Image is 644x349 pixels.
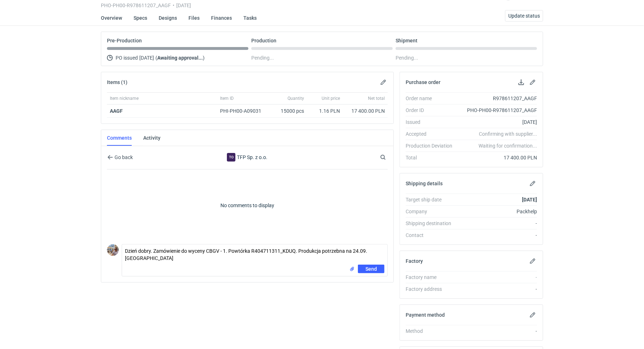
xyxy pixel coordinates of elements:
[458,208,537,215] div: Packhelp
[271,104,307,118] div: 15000 pcs
[517,78,526,87] button: Download PO
[322,96,340,101] span: Unit price
[458,107,537,114] div: PHO-PH00-R978611207_AAGF
[227,153,235,162] figcaption: To
[379,153,402,162] input: Search
[406,118,458,126] div: Issued
[188,153,306,162] div: TFP Sp. z o.o.
[479,142,537,149] em: Waiting for confirmation...
[458,285,537,293] div: -
[406,312,445,318] h2: Payment method
[220,96,234,101] span: Item ID
[211,10,232,26] a: Finances
[220,107,268,115] div: PHI-PH00-A09031
[406,142,458,149] div: Production Deviation
[173,3,174,8] span: •
[458,274,537,281] div: -
[227,153,235,162] div: TFP Sp. z o.o.
[406,220,458,227] div: Shipping destination
[458,154,537,161] div: 17 400.00 PLN
[528,179,537,188] button: Edit shipping details
[107,53,248,62] div: PO issued
[406,208,458,215] div: Company
[406,258,423,264] h2: Factory
[458,327,537,335] div: -
[159,10,177,26] a: Designs
[406,274,458,281] div: Factory name
[406,181,443,186] h2: Shipping details
[406,130,458,138] div: Accepted
[346,107,385,115] div: 17 400.00 PLN
[358,265,384,273] button: Send
[406,285,458,293] div: Factory address
[113,155,133,160] span: Go back
[139,53,154,62] span: [DATE]
[251,38,276,43] p: Production
[134,10,147,26] a: Specs
[288,96,304,101] span: Quantity
[508,13,540,18] span: Update status
[379,78,388,87] button: Edit items
[107,79,127,85] h2: Items (1)
[368,96,385,101] span: Net total
[396,53,537,62] div: Pending...
[310,107,340,115] div: 1.16 PLN
[406,107,458,114] div: Order ID
[188,10,200,26] a: Files
[203,55,205,61] span: )
[101,3,443,8] div: PHO-PH00-R978611207_AAGF [DATE]
[505,10,543,22] button: Update status
[458,232,537,239] div: -
[365,266,377,271] span: Send
[458,220,537,227] div: -
[110,96,139,101] span: Item nickname
[122,245,387,265] textarea: Dzień dobry. Zamówienie do wyceny CBGV - 1. Powtórka R404711311_KDUQ. Produkcja potrzebna na 24.0...
[107,244,119,256] img: Michał Palasek
[155,55,157,61] span: (
[396,38,417,43] p: Shipment
[143,130,160,146] a: Activity
[406,327,458,335] div: Method
[107,153,133,162] button: Go back
[528,257,537,265] button: Edit factory details
[406,154,458,161] div: Total
[479,131,537,137] em: Confirming with supplier...
[107,169,388,241] p: No comments to display
[406,79,440,85] h2: Purchase order
[406,95,458,102] div: Order name
[522,197,537,203] strong: [DATE]
[406,196,458,203] div: Target ship date
[101,10,122,26] a: Overview
[107,38,142,43] p: Pre-Production
[458,118,537,126] div: [DATE]
[458,95,537,102] div: R978611207_AAGF
[528,311,537,319] button: Edit payment method
[251,53,274,62] span: Pending...
[107,130,132,146] a: Comments
[110,108,123,114] a: AAGF
[157,55,203,61] strong: Awaiting approval...
[243,10,257,26] a: Tasks
[406,232,458,239] div: Contact
[528,78,537,87] button: Edit purchase order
